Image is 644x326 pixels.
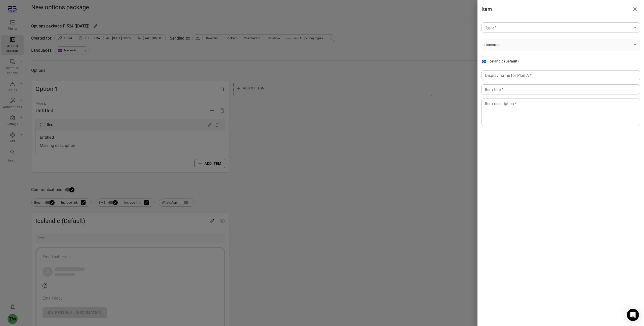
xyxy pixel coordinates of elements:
[489,59,519,64] div: Icelandic (Default)
[481,39,640,51] button: Information
[484,43,632,47] span: Information
[481,51,640,134] div: Information
[630,4,640,14] button: Close drawer
[481,5,492,13] h1: Item
[627,309,639,321] div: Open Intercom Messenger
